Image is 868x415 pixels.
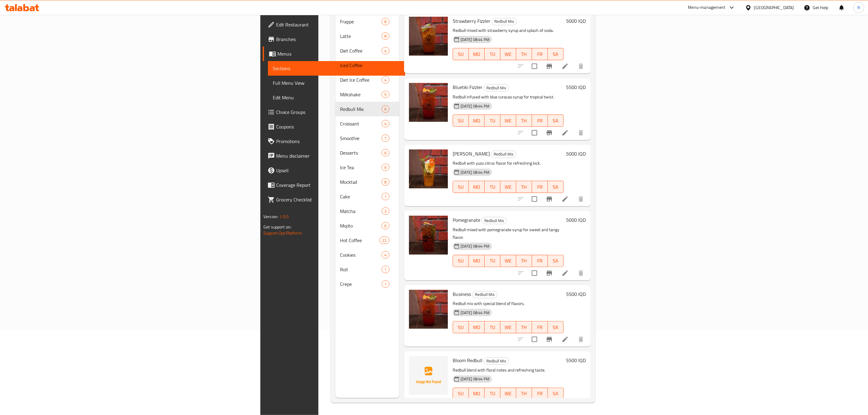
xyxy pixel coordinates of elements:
div: Cookies4 [335,248,399,262]
a: Grocery Checklist [263,192,405,207]
a: Sections [268,61,405,76]
div: items [382,91,389,98]
button: delete [574,266,588,280]
button: WE [500,321,516,333]
span: Coverage Report [276,181,400,189]
button: TU [485,255,500,267]
span: Mojito [340,222,382,229]
h6: 5500 IQD [566,83,586,91]
span: FR [534,389,545,398]
span: TH [519,389,530,398]
span: Choice Groups [276,108,400,116]
button: SA [548,321,564,333]
a: Support.OpsPlatform [263,229,302,237]
button: delete [574,59,588,74]
button: delete [574,332,588,347]
span: [DATE] 08:44 PM [458,170,492,175]
span: Desserts [340,149,382,156]
span: Redbull Mix [484,84,509,91]
button: delete [574,125,588,140]
span: Select to update [528,267,541,280]
span: Milkshake [340,91,382,98]
span: Branches [276,36,400,43]
span: SA [550,50,561,59]
div: Matcha3 [335,204,399,218]
a: Choice Groups [263,105,405,119]
div: items [382,207,389,215]
span: WE [503,50,514,59]
button: MO [469,255,485,267]
div: items [382,120,389,127]
span: Pomegranate [453,215,480,225]
span: 4 [382,77,389,83]
button: MO [469,48,485,60]
span: Croissant [340,120,382,127]
a: Upsell [263,163,405,178]
a: Coupons [263,119,405,134]
span: Bloom Redbull [453,356,482,365]
span: Edit Menu [273,94,400,101]
a: Edit Restaurant [263,17,405,32]
span: Select to update [528,193,541,205]
span: SA [550,256,561,265]
div: items [382,164,389,171]
span: FR [534,256,545,265]
span: Upsell [276,167,400,174]
span: Redbull Mix [484,358,509,365]
nav: Menu sections [335,12,399,294]
span: [PERSON_NAME] [453,149,490,158]
span: SA [550,183,561,191]
button: Branch-specific-item [542,59,557,74]
span: 8 [382,33,389,39]
button: WE [500,388,516,400]
button: TH [516,255,532,267]
span: MO [471,323,482,332]
div: Redbull Mix [472,291,497,298]
button: TU [485,321,500,333]
span: Hot Coffee [340,237,380,244]
a: Branches [263,32,405,46]
span: WE [503,116,514,125]
span: Mocktail [340,178,382,186]
span: Redbull Mix [492,18,516,25]
span: Ice Tea [340,164,382,171]
span: FR [534,116,545,125]
div: items [382,76,389,84]
span: MO [471,183,482,191]
div: Redbull Mix [484,84,509,91]
button: SA [548,115,564,127]
span: MO [471,50,482,59]
span: 1 [382,281,389,287]
img: Pomegranate [409,216,448,255]
span: MO [471,116,482,125]
a: Edit menu item [561,195,569,203]
span: 1 [382,267,389,273]
span: [DATE] 08:44 PM [458,310,492,316]
div: items [382,266,389,273]
span: 6 [382,106,389,112]
span: FR [534,50,545,59]
img: Business [409,290,448,329]
a: Edit menu item [561,63,569,70]
p: Redbull mixed with strawberry syrup and splash of soda. [453,27,564,34]
div: items [382,33,389,40]
span: Diet Coffee [340,47,382,54]
span: TU [487,116,498,125]
span: TU [487,50,498,59]
button: SA [548,181,564,193]
button: MO [469,388,485,400]
span: Edit Restaurant [276,21,400,28]
a: Menu disclaimer [263,149,405,163]
button: SA [548,388,564,400]
span: SA [550,116,561,125]
span: TU [487,323,498,332]
div: [GEOGRAPHIC_DATA] [754,4,794,11]
div: Hot Coffee22 [335,233,399,248]
span: WE [503,183,514,191]
button: TH [516,48,532,60]
div: Latte8 [335,29,399,43]
span: 5 [382,92,389,98]
button: TU [485,115,500,127]
span: Redbull Mix [482,217,506,224]
div: Menu-management [688,4,726,11]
